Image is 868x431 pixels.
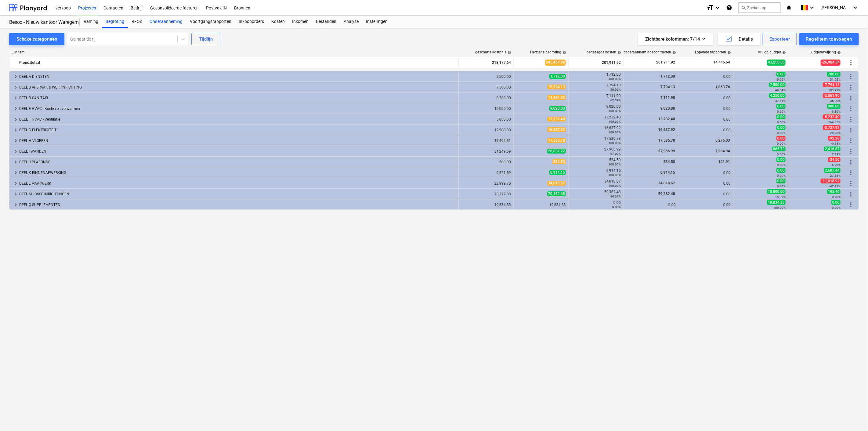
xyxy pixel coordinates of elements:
span: keyboard_arrow_right [12,94,19,102]
span: 28,832.72 [547,149,566,154]
div: 22,999.75 [461,181,511,186]
small: 97.00% [610,152,621,155]
div: 19,834.33 [516,203,566,207]
small: 0.00% [777,174,786,177]
button: Schakelcategorieën [9,33,64,45]
span: Meer acties [847,116,855,123]
span: 19,834.33 [767,200,786,205]
div: 534.50 [571,158,621,166]
span: Meer acties [847,94,855,102]
span: Meer acties [847,169,855,176]
span: 16,637.92 [658,128,676,132]
span: 0.00 [776,114,786,119]
div: 201,911.92 [571,58,621,67]
div: DEEL G ELEKTRICITEIT [19,125,456,135]
button: Tijdlijn [191,33,220,45]
div: 17,586.78 [571,136,621,145]
a: Voortgangsrapporten [186,16,235,28]
small: 100.00% [609,131,621,134]
div: DEEL D SANITAIR [19,93,456,103]
span: Meer acties [847,84,855,91]
small: 15.39% [775,195,786,199]
span: help [506,51,511,54]
span: 70,182.48 [547,191,566,196]
div: 7,500.00 [461,85,511,89]
div: 218,177.64 [461,58,511,67]
i: keyboard_arrow_down [714,4,721,11]
span: -34.50 [828,157,841,162]
span: -7,794.13 [823,82,841,87]
small: 100.00% [609,120,621,123]
small: 100.00% [609,184,621,187]
span: -3,737.92 [823,125,841,130]
div: 1,712.00 [571,72,621,81]
i: keyboard_arrow_down [852,4,859,11]
span: Meer acties [847,180,855,187]
span: 788.00 [827,72,841,77]
div: Chatwidget [837,402,868,431]
span: 7,500.00 [769,82,786,87]
iframe: Chat Widget [837,402,868,431]
div: Instellingen [362,16,391,28]
span: keyboard_arrow_right [12,73,19,80]
small: 0.00% [777,131,786,135]
span: Meer acties [847,190,855,198]
a: Onderaanneming [146,16,186,28]
span: 27,966.99 [658,149,676,153]
small: -164.65% [827,121,841,124]
div: 34,018.67 [571,179,621,188]
div: 0.00 [681,171,731,175]
span: keyboard_arrow_right [12,180,19,187]
span: 0.00 [776,157,786,162]
div: DEEL A DIENSTEN [19,72,456,81]
div: Besox - Nieuw kantoor Waregem [9,19,73,26]
small: 100.00% [609,109,621,113]
span: help [781,51,786,54]
span: [PERSON_NAME] De Rho [820,5,851,10]
span: 0.00 [776,168,786,173]
div: 13,232.40 [571,115,621,124]
span: 2,607.44 [824,168,841,173]
small: 7.73% [832,153,841,156]
span: 534.50 [663,160,676,164]
div: 0.00 [681,74,731,79]
span: help [726,51,731,54]
span: 1,063.76 [715,85,731,89]
span: 13,232.40 [547,117,566,121]
div: 12,900.00 [461,128,511,132]
span: 0.00 [776,104,786,109]
div: In onderaannemingscontracten [619,50,676,54]
small: 50.96% [610,88,621,91]
small: 3.00% [777,153,786,156]
div: Tijdlijn [199,35,213,43]
div: DEEL J PLAFONDS [19,157,456,167]
span: keyboard_arrow_right [12,84,19,91]
span: 4,250.00 [769,93,786,98]
span: help [616,51,621,54]
div: 6,914.15 [571,168,621,177]
div: 17,494.51 [461,139,511,143]
span: 14,446.64 [713,60,731,65]
div: 0.00 [681,192,731,196]
a: Kosten [268,16,288,28]
button: Exporteer [763,33,797,45]
span: 5,276.03 [715,138,731,143]
div: Lijnitem [9,50,459,54]
div: RFQ's [128,16,146,28]
div: DEEL M LOSSE INRICHTINGEN [19,189,456,199]
span: keyboard_arrow_right [12,126,19,134]
span: Meer acties [847,73,855,80]
div: Inkomen [288,16,312,28]
span: Meer acties [847,158,855,166]
small: -6.90% [831,163,841,167]
a: Raming [80,16,102,28]
span: keyboard_arrow_right [12,105,19,112]
span: help [671,51,676,54]
span: help [836,51,841,54]
div: 10,000.00 [461,107,511,111]
a: Inkooporders [235,16,268,28]
span: 865.73 [772,147,786,151]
